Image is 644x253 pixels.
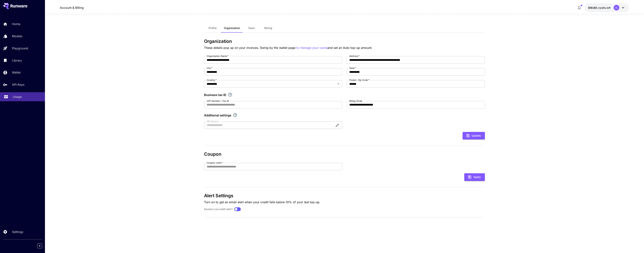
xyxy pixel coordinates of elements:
p: Home [12,22,20,26]
label: Address [349,54,360,58]
label: City [207,66,212,70]
span: Team [248,26,255,30]
button: Update [463,132,485,140]
label: Billing Email [349,99,362,103]
button: Apply [464,173,485,181]
svg: If you are a business tax registrant, please enter your business tax ID here. [228,92,232,97]
button: Open [336,81,341,86]
label: AIR Source [207,120,218,123]
p: Usage [13,95,22,99]
span: Organization [224,26,240,30]
p: Wallet [12,70,21,75]
h3: Coupon [204,152,485,157]
svg: Explore additional customization settings [233,113,237,117]
div: Collapse sidebar [40,243,45,249]
label: Postal / Zip Code [349,78,369,82]
div: SL [614,5,619,10]
button: Collapse sidebar [37,243,42,248]
span: and set an Auto top-up amount. [327,46,372,50]
span: These details pop up on your invoices. Swing by the wallet page [204,46,296,50]
label: Country [207,78,217,82]
p: API Keys [12,82,24,87]
label: Receive Low credit alert? [204,207,233,211]
h3: Alert Settings [204,193,485,198]
label: Organization Name [207,54,229,58]
p: Turn on to get an email alert when your credit falls below 10% of your last top-up. [204,200,485,204]
p: Settings [12,230,23,234]
div: $19.5952 [588,6,611,10]
span: Profile [209,26,217,30]
p: Library [12,58,22,63]
p: Business tax ID [204,93,226,97]
label: State [349,66,356,70]
h3: Organization [204,39,485,44]
p: Playground [12,46,28,51]
a: Account & Billing [60,5,84,10]
span: $19.60 [588,6,598,9]
span: Billing [264,26,272,30]
p: Additional settings [204,113,231,118]
label: Coupon code [207,161,223,164]
label: VAT Number / Tax ID [207,99,229,103]
nav: breadcrumb [60,5,84,10]
p: Models [12,34,22,38]
span: credits left [598,6,611,9]
button: to manage your cards [296,45,327,50]
button: $19.5952SL [584,3,629,12]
